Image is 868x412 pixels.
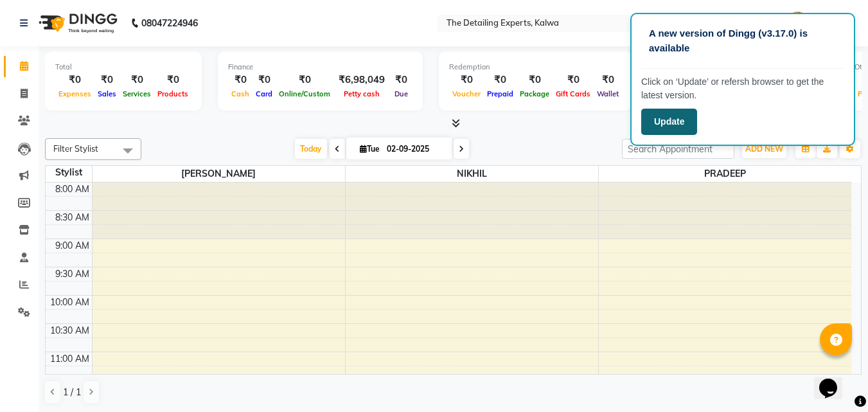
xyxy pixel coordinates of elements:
span: Online/Custom [276,89,333,98]
div: ₹0 [55,73,94,87]
div: ₹0 [449,73,484,87]
div: Total [55,62,191,73]
button: Update [641,109,697,135]
div: ₹0 [390,73,412,87]
div: ₹0 [553,73,594,87]
span: Card [252,89,276,98]
span: [PERSON_NAME] [93,166,345,182]
span: Filter Stylist [53,143,98,154]
div: 10:00 AM [48,296,92,309]
div: ₹6,98,049 [333,73,390,87]
div: ₹0 [252,73,276,87]
div: 10:30 AM [48,324,92,337]
span: 1 / 1 [63,386,81,399]
div: ₹0 [276,73,333,87]
span: ADD NEW [745,144,783,154]
b: 08047224946 [141,5,198,41]
input: 2025-09-02 [383,139,447,159]
span: Gift Cards [553,89,594,98]
button: ADD NEW [742,140,786,158]
p: Click on ‘Update’ or refersh browser to get the latest version. [641,75,844,102]
span: Sales [94,89,120,98]
span: Wallet [594,89,622,98]
img: Admin [786,12,809,34]
span: Voucher [449,89,484,98]
input: Search Appointment [622,139,734,159]
span: Petty cash [341,89,383,98]
div: Stylist [46,166,92,179]
div: 11:00 AM [48,352,92,366]
div: 9:30 AM [53,267,92,281]
span: Today [295,139,327,159]
span: PRADEEP [599,166,852,182]
div: ₹0 [120,73,154,87]
span: Prepaid [484,89,517,98]
div: ₹0 [94,73,120,87]
span: Due [391,89,411,98]
span: Cash [228,89,252,98]
span: Services [120,89,154,98]
div: ₹0 [154,73,191,87]
p: A new version of Dingg (v3.17.0) is available [649,26,837,55]
div: Redemption [449,62,622,73]
span: NIKHIL [346,166,598,182]
span: Expenses [55,89,94,98]
iframe: chat widget [814,361,855,399]
img: logo [33,5,121,41]
span: Package [517,89,553,98]
div: ₹0 [517,73,553,87]
span: Products [154,89,191,98]
div: ₹0 [594,73,622,87]
div: 8:00 AM [53,183,92,196]
div: 8:30 AM [53,211,92,224]
div: Finance [228,62,412,73]
span: Tue [357,144,383,154]
div: ₹0 [228,73,252,87]
div: 9:00 AM [53,239,92,253]
div: ₹0 [484,73,517,87]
